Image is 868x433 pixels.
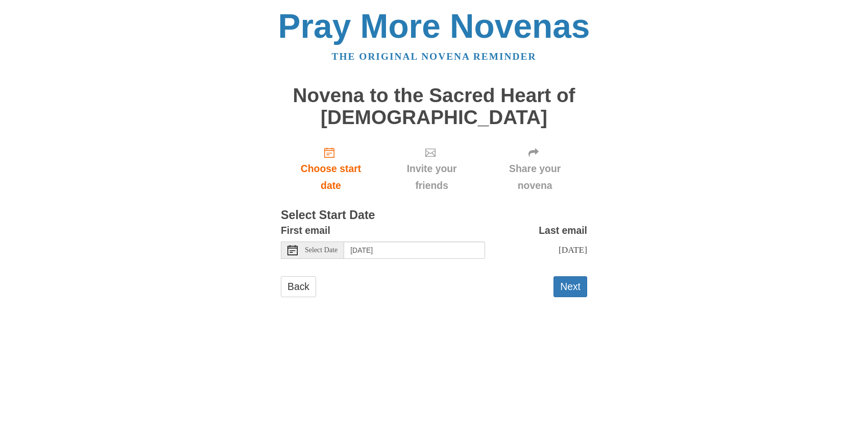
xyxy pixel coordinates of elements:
a: Back [281,276,316,297]
h3: Select Start Date [281,209,587,222]
label: First email [281,222,330,239]
span: Invite your friends [391,160,472,194]
a: Pray More Novenas [278,7,590,45]
div: Click "Next" to confirm your start date first. [381,138,483,199]
span: Share your novena [493,160,577,194]
button: Next [553,276,587,297]
h1: Novena to the Sacred Heart of [DEMOGRAPHIC_DATA] [281,85,587,128]
span: [DATE] [559,245,587,255]
span: Select Date [305,247,337,254]
a: Choose start date [281,138,381,199]
label: Last email [539,222,587,239]
a: The original novena reminder [332,51,537,62]
div: Click "Next" to confirm your start date first. [483,138,587,199]
span: Choose start date [291,160,371,194]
